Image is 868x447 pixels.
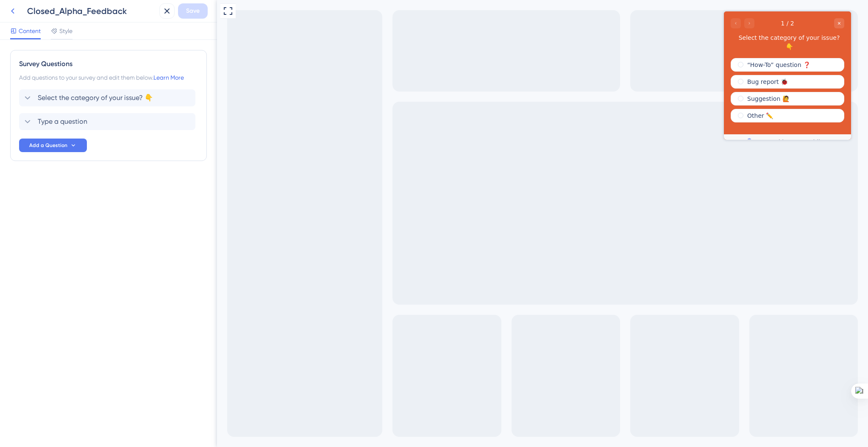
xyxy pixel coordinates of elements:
div: Survey Questions [19,59,198,69]
span: Type a question [38,117,87,127]
span: Content [19,26,41,36]
span: Save [186,6,200,16]
button: Save [178,3,208,19]
button: Add a Question [19,139,87,152]
div: Closed_Alpha_Feedback [27,5,156,17]
span: Select the category of your issue? 👇 [38,93,153,103]
span: Add a Question [29,142,67,149]
iframe: UserGuiding Survey [507,11,634,140]
span: Style [59,26,72,36]
a: Learn More [153,74,184,81]
span: Powered by UserGuiding [31,125,104,136]
div: Add questions to your survey and edit them below. [19,72,198,83]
